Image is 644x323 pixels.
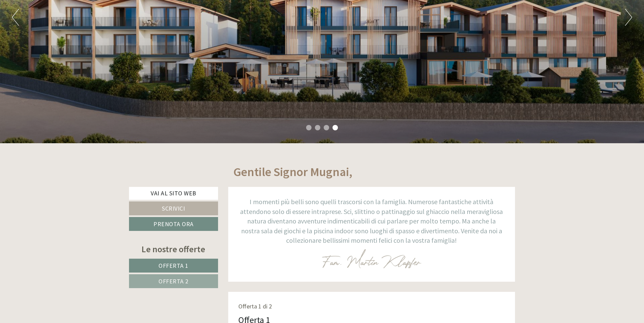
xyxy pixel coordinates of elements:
[129,187,218,200] a: Vai al sito web
[625,9,632,26] button: Next
[12,9,19,26] button: Previous
[158,262,189,270] span: Offerta 1
[240,197,503,244] span: I momenti più belli sono quelli trascorsi con la famiglia. Numerose fantastiche attività attendon...
[10,20,100,25] div: Inso Sonnenheim
[231,176,267,190] button: Invia
[322,249,422,268] img: image
[129,217,218,231] a: Prenota ora
[233,165,352,179] h1: Gentile Signor Mugnai,
[10,33,100,38] small: 19:19
[238,302,272,310] span: Offerta 1 di 2
[121,5,146,17] div: [DATE]
[129,201,218,215] a: Scrivici
[5,18,103,39] div: Buon giorno, come possiamo aiutarla?
[158,277,189,285] span: Offerta 2
[129,243,218,255] div: Le nostre offerte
